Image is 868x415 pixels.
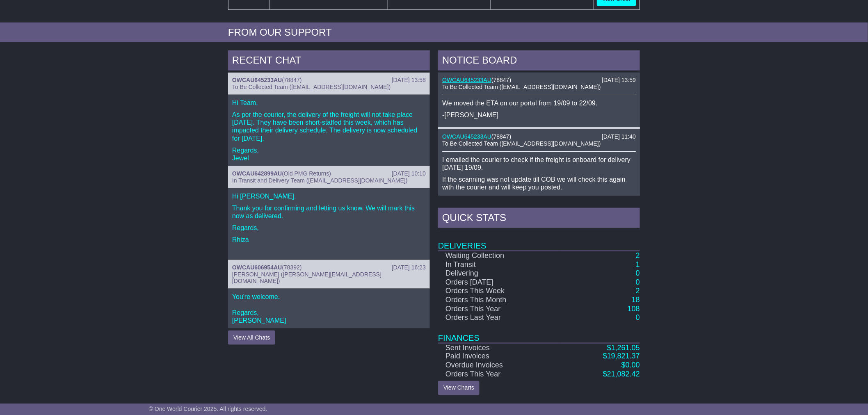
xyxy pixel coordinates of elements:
div: RECENT CHAT [228,50,430,73]
div: [DATE] 13:59 [602,77,636,84]
div: ( ) [442,77,636,84]
p: Thank you for confirming and letting us know. We will mark this now as delivered. [232,204,426,220]
td: Orders This Month [438,296,560,305]
span: 19,821.37 [607,352,640,360]
a: $21,082.42 [603,370,640,379]
button: View All Chats [228,331,275,345]
a: OWCAU642899AU [232,170,282,177]
td: Delivering [438,269,560,278]
a: OWCAU645233AU [232,77,282,83]
a: View Charts [438,381,480,395]
a: 2 [636,287,640,295]
div: [DATE] 13:58 [392,77,426,84]
span: To Be Collected Team ([EMAIL_ADDRESS][DOMAIN_NAME]) [232,84,391,90]
p: Regards, [232,224,426,232]
div: FROM OUR SUPPORT [228,27,640,39]
div: NOTICE BOARD [438,50,640,73]
p: Rhiza [232,236,426,244]
p: Hi [PERSON_NAME], [232,192,426,200]
a: 2 [636,251,640,260]
span: [PERSON_NAME] ([PERSON_NAME][EMAIL_ADDRESS][DOMAIN_NAME]) [232,271,381,285]
p: Regards, Jewel [232,146,426,162]
td: Paid Invoices [438,352,560,361]
span: © One World Courier 2025. All rights reserved. [149,406,267,412]
div: Quick Stats [438,208,640,230]
p: We moved the ETA on our portal from 19/09 to 22/09. [442,99,636,107]
span: 0.00 [626,361,640,369]
span: 78392 [284,264,300,271]
span: 78847 [284,77,300,83]
p: Hi Team, [232,99,426,107]
a: $0.00 [621,361,640,369]
div: [DATE] 10:10 [392,170,426,177]
span: 1,261.05 [611,344,640,352]
a: OWCAU645233AU [442,77,491,83]
a: 0 [636,278,640,286]
div: [DATE] 11:40 [602,133,636,140]
a: 0 [636,269,640,277]
div: ( ) [232,77,426,84]
a: 18 [632,296,640,304]
td: Overdue Invoices [438,361,560,370]
span: 78847 [493,77,509,83]
td: Finances [438,322,640,343]
td: Deliveries [438,230,640,251]
td: Orders This Week [438,287,560,296]
span: 78847 [493,133,509,140]
div: ( ) [442,133,636,140]
a: 108 [628,305,640,313]
div: ( ) [232,170,426,177]
p: -[PERSON_NAME] [442,111,636,119]
a: 1 [636,260,640,269]
div: ( ) [232,264,426,271]
p: I emailed the courier to check if the freight is onboard for delivery [DATE] 19/09. [442,156,636,171]
a: 0 [636,313,640,322]
span: 21,082.42 [607,370,640,379]
a: OWCAU606954AU [232,264,282,271]
p: If the scanning was not update till COB we will check this again with the courier and will keep y... [442,176,636,191]
td: Orders This Year [438,370,560,379]
td: Orders Last Year [438,313,560,322]
td: Sent Invoices [438,343,560,353]
span: To Be Collected Team ([EMAIL_ADDRESS][DOMAIN_NAME]) [442,84,601,90]
span: To Be Collected Team ([EMAIL_ADDRESS][DOMAIN_NAME]) [442,140,601,147]
a: OWCAU645233AU [442,133,491,140]
span: Old PMG Returns [284,170,329,177]
td: Waiting Collection [438,251,560,260]
p: As per the courier, the delivery of the freight will not take place [DATE]. They have been short-... [232,111,426,142]
p: You're welcome. Regards, [PERSON_NAME] [232,293,426,324]
a: $19,821.37 [603,352,640,360]
a: $1,261.05 [607,344,640,352]
div: [DATE] 16:23 [392,264,426,271]
td: Orders This Year [438,305,560,314]
td: Orders [DATE] [438,278,560,287]
p: -[PERSON_NAME] [442,196,636,203]
td: In Transit [438,260,560,269]
span: In Transit and Delivery Team ([EMAIL_ADDRESS][DOMAIN_NAME]) [232,177,408,184]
